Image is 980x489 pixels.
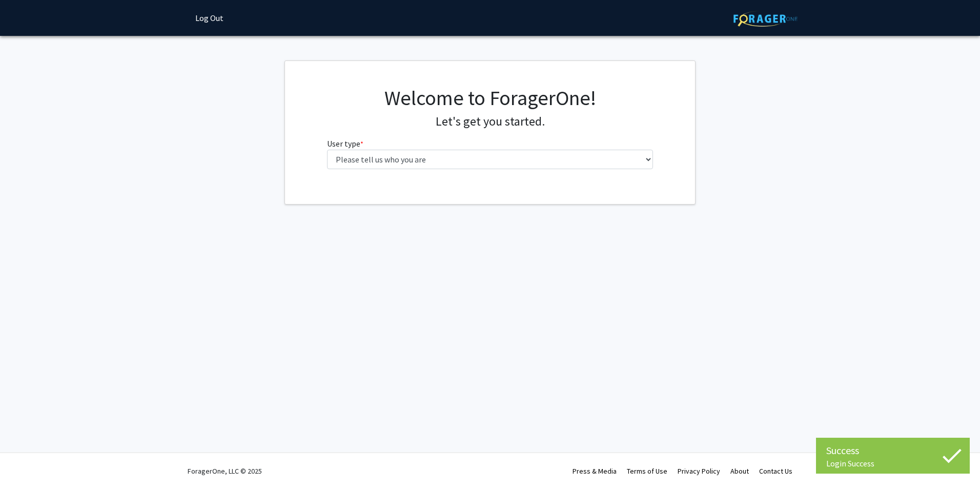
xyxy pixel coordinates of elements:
[826,443,959,458] div: Success
[327,86,654,110] h1: Welcome to ForagerOne!
[759,466,792,476] a: Contact Us
[327,137,363,150] label: User type
[188,453,262,489] div: ForagerOne, LLC © 2025
[733,11,798,27] img: ForagerOne Logo
[826,458,959,468] div: Login Success
[627,466,667,476] a: Terms of Use
[678,466,720,476] a: Privacy Policy
[327,114,654,129] h4: Let's get you started.
[573,466,617,476] a: Press & Media
[730,466,749,476] a: About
